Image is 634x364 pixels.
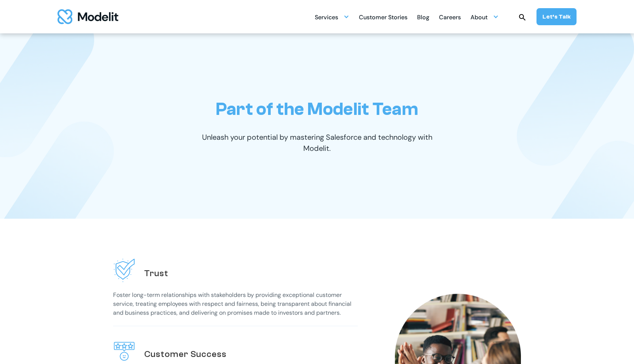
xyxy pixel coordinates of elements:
[417,11,429,25] div: Blog
[417,10,429,24] a: Blog
[315,10,349,24] div: Services
[216,99,418,120] h1: Part of the Modelit Team
[57,9,118,24] img: modelit logo
[189,132,445,154] p: Unleash your potential by mastering Salesforce and technology with Modelit.
[536,8,577,25] a: Let’s Talk
[113,291,358,317] p: Foster long-term relationships with stakeholders by providing exceptional customer service, treat...
[359,10,407,24] a: Customer Stories
[57,9,118,24] a: home
[470,11,488,25] div: About
[542,13,571,21] div: Let’s Talk
[144,348,227,360] h2: Customer Success
[439,10,461,24] a: Careers
[359,11,407,25] div: Customer Stories
[470,10,499,24] div: About
[439,11,461,25] div: Careers
[315,11,338,25] div: Services
[144,268,168,279] h2: Trust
